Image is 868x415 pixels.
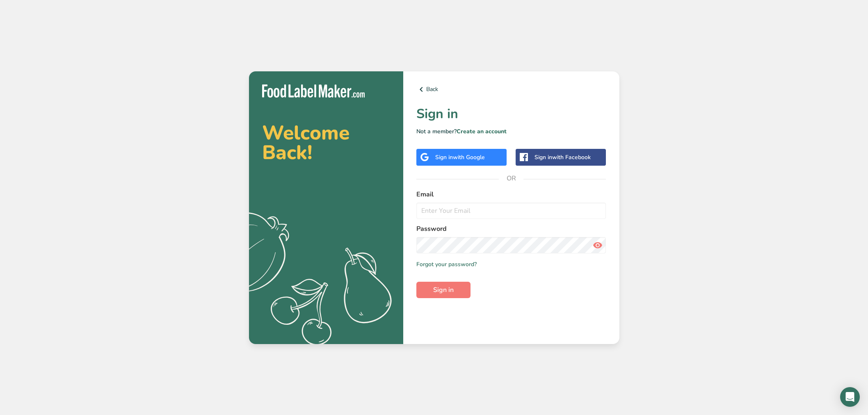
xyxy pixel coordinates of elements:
p: Not a member? [416,127,606,136]
div: Sign in [435,153,485,162]
img: Food Label Maker [262,84,365,98]
h2: Welcome Back! [262,123,390,162]
a: Create an account [457,128,507,135]
a: Forgot your password? [416,260,477,269]
div: Sign in [535,153,591,162]
span: OR [499,166,523,191]
button: Sign in [416,282,471,298]
span: with Google [453,153,485,161]
a: Back [416,84,606,94]
input: Enter Your Email [416,203,606,219]
span: with Facebook [552,153,591,161]
label: Email [416,189,606,199]
label: Password [416,224,606,234]
h1: Sign in [416,104,606,124]
div: Open Intercom Messenger [840,387,860,407]
span: Sign in [433,285,454,295]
